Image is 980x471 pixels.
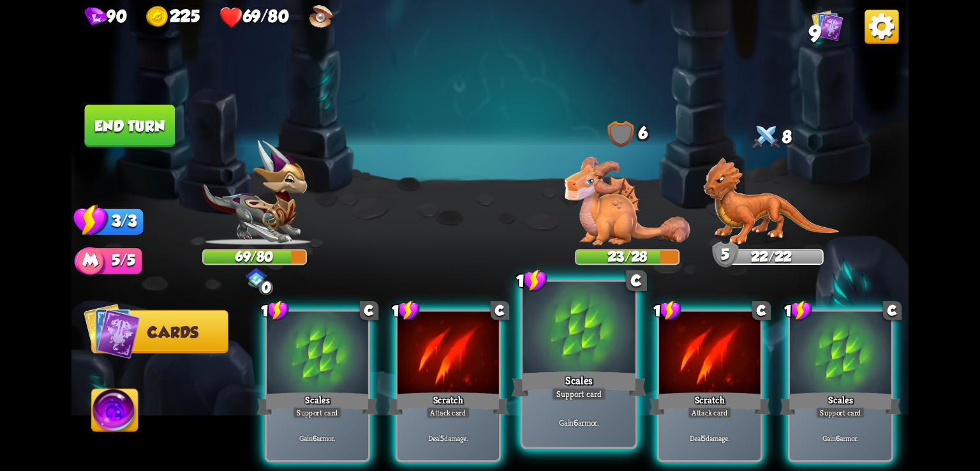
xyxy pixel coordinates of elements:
img: Cards_Icon.png [84,303,140,359]
img: health.png [219,6,243,29]
p: Gain armor. [792,433,889,444]
span: 9 [809,21,820,47]
div: Health [219,6,289,29]
img: Stamina_Icon.png [73,204,108,237]
b: 6 [313,433,316,444]
div: 5/5 [91,247,143,274]
b: 6 [574,417,578,428]
img: gem.png [85,7,107,28]
div: 1 [261,300,289,321]
img: Clay_Dragon.png [565,157,690,246]
div: Support card [293,407,342,419]
div: Support card [551,387,606,401]
div: C [626,270,647,291]
b: 6 [836,433,840,444]
div: Scales [512,369,647,399]
div: 8 [719,121,824,155]
span: Cards [147,324,198,341]
div: Scales [256,390,378,417]
button: End turn [85,105,175,147]
img: Chevalier_Dragon.png [202,140,307,245]
div: Attack card [688,407,732,419]
b: 5 [440,433,444,444]
div: Gems [85,7,127,29]
button: Cards [91,310,228,354]
div: C [752,301,771,320]
div: View all the cards in your deck [812,10,843,43]
img: Ability_Icon.png [92,389,138,437]
img: OptionsButton.png [865,10,898,43]
div: Scratch [649,390,770,417]
div: 22/22 [720,251,822,264]
b: 5 [702,433,706,444]
div: Attack card [426,407,470,419]
div: 1 [392,300,420,321]
div: Scratch [387,390,509,417]
img: ManaPoints.png [74,246,107,279]
div: C [491,301,510,320]
img: Earth_Dragon.png [703,158,839,246]
p: Gain armor. [269,433,366,444]
img: gold.png [146,6,170,29]
div: Scales [780,390,901,417]
div: 6 [575,121,679,147]
div: 0 [259,281,274,295]
img: Oyster - When viewing your Draw Pile, the cards are now shown in the order of drawing. [308,4,334,31]
div: 1 [516,269,547,292]
div: 23/28 [576,251,678,264]
p: Gain armor. [526,417,632,428]
img: Cards_Icon.png [812,10,843,41]
div: 1 [784,300,812,321]
div: C [883,301,902,320]
img: ChevalierSigil.png [246,268,267,288]
div: Support card [816,407,865,419]
div: 3/3 [91,208,144,235]
div: 1 [653,300,681,321]
div: 69/80 [204,251,306,264]
div: C [360,301,379,320]
div: Armor [713,241,739,267]
div: Gold [146,6,200,29]
p: Deal damage. [662,433,758,444]
p: Deal damage. [400,433,496,444]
